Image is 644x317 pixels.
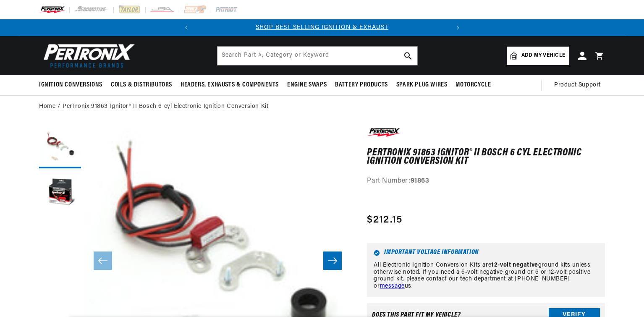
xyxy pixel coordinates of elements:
[367,149,605,166] h1: PerTronix 91863 Ignitor® II Bosch 6 cyl Electronic Ignition Conversion Kit
[507,47,569,65] a: Add my vehicle
[39,102,55,111] a: Home
[411,178,429,184] strong: 91863
[181,81,279,89] span: Headers, Exhausts & Components
[178,19,195,36] button: Translation missing: en.sections.announcements.previous_announcement
[107,75,176,95] summary: Coils & Distributors
[374,262,598,290] p: All Electronic Ignition Conversion Kits are ground kits unless otherwise noted. If you need a 6-v...
[287,81,327,89] span: Engine Swaps
[335,81,388,89] span: Battery Products
[491,262,538,268] strong: 12-volt negative
[331,75,392,95] summary: Battery Products
[554,81,601,90] span: Product Support
[283,75,331,95] summary: Engine Swaps
[18,19,626,36] slideshow-component: Translation missing: en.sections.announcements.announcement_bar
[111,81,172,89] span: Coils & Distributors
[39,102,605,111] nav: breadcrumbs
[39,75,107,95] summary: Ignition Conversions
[380,283,405,289] a: message
[176,75,283,95] summary: Headers, Exhausts & Components
[396,81,448,89] span: Spark Plug Wires
[195,23,450,32] div: Announcement
[456,81,491,89] span: Motorcycle
[367,212,402,228] span: $212.15
[323,252,342,270] button: Slide right
[94,252,112,270] button: Slide left
[217,47,417,65] input: Search Part #, Category or Keyword
[39,173,81,215] button: Load image 2 in gallery view
[521,52,565,60] span: Add my vehicle
[451,75,495,95] summary: Motorcycle
[367,176,605,187] div: Part Number:
[39,126,81,168] button: Load image 1 in gallery view
[399,47,417,65] button: search button
[256,24,388,31] a: SHOP BEST SELLING IGNITION & EXHAUST
[374,250,598,256] h6: Important Voltage Information
[450,19,466,36] button: Translation missing: en.sections.announcements.next_announcement
[63,102,268,111] a: PerTronix 91863 Ignitor® II Bosch 6 cyl Electronic Ignition Conversion Kit
[195,23,450,32] div: 1 of 2
[39,81,102,89] span: Ignition Conversions
[39,41,136,70] img: Pertronix
[554,75,605,95] summary: Product Support
[392,75,452,95] summary: Spark Plug Wires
